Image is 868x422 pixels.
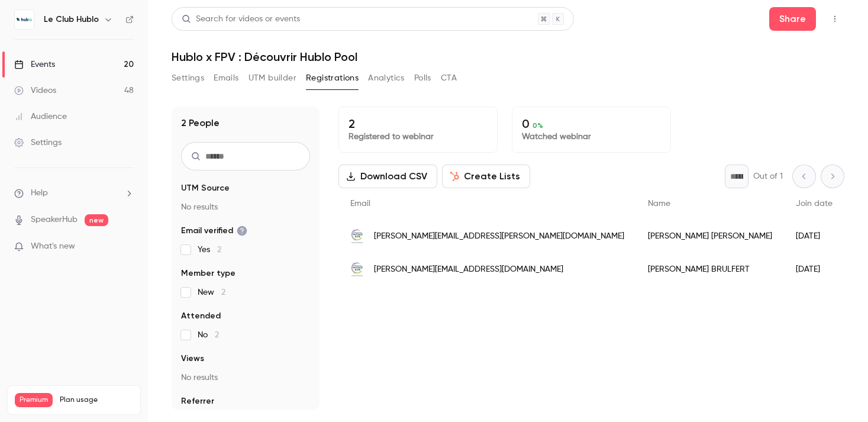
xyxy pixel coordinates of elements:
span: Member type [181,268,235,279]
span: 2 [215,331,219,339]
div: Audience [14,111,67,123]
button: UTM builder [249,69,296,88]
button: Settings [172,69,204,88]
h1: Hublo x FPV : Découvrir Hublo Pool [172,50,844,64]
span: 2 [217,246,221,254]
span: Name [648,199,670,208]
button: Analytics [368,69,405,88]
span: Plan usage [60,395,133,405]
div: Search for videos or events [182,13,300,25]
li: help-dropdown-opener [14,187,134,199]
span: Premium [15,393,53,407]
img: Le Club Hublo [15,10,34,29]
span: 2 [221,288,225,297]
button: Polls [414,69,431,88]
button: CTA [441,69,457,88]
span: 0 % [533,121,543,130]
img: fondationpartageetvie.org [350,262,364,276]
span: [PERSON_NAME][EMAIL_ADDRESS][PERSON_NAME][DOMAIN_NAME] [374,230,624,243]
span: New [198,286,225,298]
p: Watched webinar [522,131,661,143]
div: [DATE] [784,220,844,253]
button: Create Lists [442,165,530,188]
iframe: Noticeable Trigger [120,241,134,252]
span: No [198,329,219,341]
p: Out of 1 [753,170,783,182]
span: Views [181,353,204,365]
div: [PERSON_NAME] [PERSON_NAME] [636,220,784,253]
span: Yes [198,244,221,256]
p: 0 [522,117,661,131]
a: SpeakerHub [31,214,78,226]
span: Email verified [181,225,247,237]
div: [DATE] [784,253,844,286]
span: [PERSON_NAME][EMAIL_ADDRESS][DOMAIN_NAME] [374,263,563,276]
p: Registered to webinar [349,131,488,143]
span: Referrer [181,395,214,407]
p: No results [181,201,310,213]
img: fondationpartageetvie.org [350,229,364,243]
p: 2 [349,117,488,131]
h6: Le Club Hublo [44,14,99,25]
button: Registrations [306,69,359,88]
div: Events [14,59,55,70]
span: Attended [181,310,221,322]
span: Email [350,199,370,208]
button: Share [769,7,816,31]
button: Emails [214,69,238,88]
span: Join date [796,199,832,208]
div: Settings [14,137,62,149]
div: Videos [14,85,56,96]
span: UTM Source [181,182,230,194]
div: [PERSON_NAME] BRULFERT [636,253,784,286]
p: No results [181,372,310,384]
span: Help [31,187,48,199]
span: What's new [31,240,75,253]
span: new [85,214,108,226]
h1: 2 People [181,116,220,130]
button: Download CSV [338,165,437,188]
